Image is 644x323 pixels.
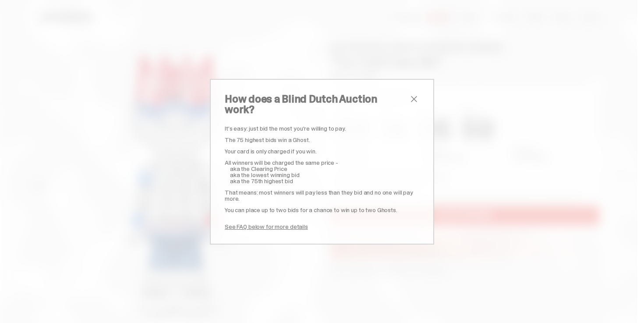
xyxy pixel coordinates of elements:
[225,207,419,213] p: You can place up to two bids for a chance to win up to two Ghosts.
[230,165,287,173] span: aka the Clearing Price
[225,148,419,154] p: Your card is only charged if you win.
[225,125,419,131] p: It’s easy: just bid the most you’re willing to pay.
[230,171,299,179] span: aka the lowest winning bid
[230,177,293,185] span: aka the 75th highest bid
[225,160,419,166] p: All winners will be charged the same price -
[225,189,419,202] p: That means: most winners will pay less than they bid and no one will pay more.
[409,94,419,104] button: close
[225,94,409,115] h2: How does a Blind Dutch Auction work?
[225,137,419,143] p: The 75 highest bids win a Ghost.
[225,223,308,231] a: See FAQ below for more details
